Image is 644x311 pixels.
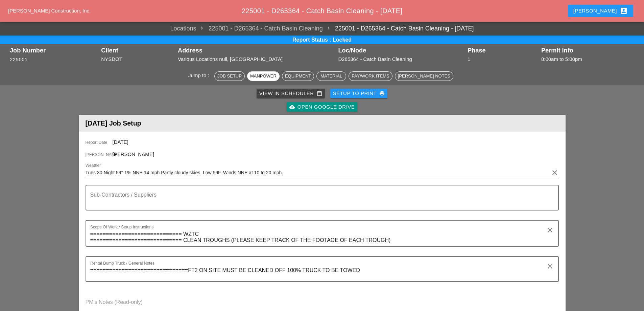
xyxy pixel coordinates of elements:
[333,90,385,97] div: Setup to Print
[287,102,357,112] a: Open Google Drive
[317,91,322,96] i: calendar_today
[323,24,474,33] a: 225001 - D265364 - Catch Basin Cleaning - [DATE]
[620,7,628,15] i: account_box
[214,71,245,81] button: Job Setup
[8,8,91,14] a: [PERSON_NAME] Construction, Inc.
[170,24,196,33] a: Locations
[188,72,212,78] span: Jump to :
[257,89,325,98] a: View in Scheduler
[546,226,554,234] i: clear
[285,73,311,80] div: Equipment
[468,47,538,54] div: Phase
[90,194,549,210] textarea: Sub-Contractors / Suppliers
[196,24,323,33] span: 225001 - D265364 - Catch Basin Cleaning
[79,115,566,132] header: [DATE] Job Setup
[90,229,549,246] textarea: Scope Of Work / Setup Instructions
[468,55,538,63] div: 1
[541,55,634,63] div: 8:00am to 5:00pm
[398,73,450,80] div: [PERSON_NAME] Notes
[352,73,389,80] div: Pay/Work Items
[86,167,549,178] input: Weather
[259,90,322,97] div: View in Scheduler
[546,262,554,270] i: clear
[289,103,355,111] div: Open Google Drive
[86,152,113,158] span: [PERSON_NAME]
[319,73,343,80] div: Material
[250,73,277,80] div: Manpower
[338,47,464,54] div: Loc/Node
[101,47,174,54] div: Client
[282,71,314,81] button: Equipment
[541,47,634,54] div: Permit Info
[330,89,388,98] button: Setup to Print
[113,151,154,157] span: [PERSON_NAME]
[316,71,346,81] button: Material
[289,104,295,110] i: cloud_upload
[395,71,453,81] button: [PERSON_NAME] Notes
[247,71,280,81] button: Manpower
[551,169,559,177] i: clear
[573,7,628,15] div: [PERSON_NAME]
[242,7,403,15] span: 225001 - D265364 - Catch Basin Cleaning - [DATE]
[338,55,464,63] div: D265364 - Catch Basin Cleaning
[86,139,113,146] span: Report Date
[178,55,335,63] div: Various Locations null, [GEOGRAPHIC_DATA]
[90,265,549,281] textarea: Rental Dump Truck / General Notes
[10,47,98,54] div: Job Number
[113,139,128,145] span: [DATE]
[10,56,28,64] button: 225001
[217,73,242,80] div: Job Setup
[101,55,174,63] div: NYSDOT
[178,47,335,54] div: Address
[379,91,385,96] i: print
[568,5,633,17] button: [PERSON_NAME]
[349,71,392,81] button: Pay/Work Items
